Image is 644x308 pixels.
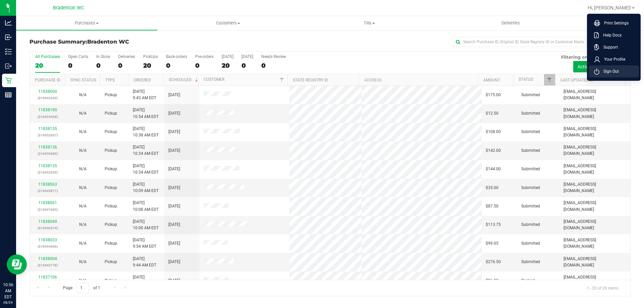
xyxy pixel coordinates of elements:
[143,62,158,69] div: 20
[563,237,626,250] span: [EMAIL_ADDRESS][DOMAIN_NAME]
[38,219,57,224] a: 11838049
[5,19,12,26] inline-svg: Analytics
[359,74,478,86] th: Address
[34,243,61,250] p: (316944006)
[486,92,501,98] span: $175.00
[168,240,180,247] span: [DATE]
[573,61,604,72] button: Active only
[594,44,636,51] a: Support
[599,68,619,75] span: Sign Out
[561,54,605,60] span: Filtering on status:
[276,74,287,85] a: Filter
[521,92,540,98] span: Submitted
[79,204,87,208] span: Not Applicable
[521,203,540,209] span: Submitted
[118,62,135,69] div: 0
[34,114,61,120] p: (316955408)
[486,166,501,172] span: $144.00
[521,259,540,265] span: Submitted
[261,54,286,59] div: Needs Review
[105,147,117,154] span: Pickup
[5,77,12,84] inline-svg: Retail
[486,129,501,135] span: $108.00
[105,222,117,228] span: Pickup
[486,110,498,117] span: $12.50
[563,126,626,138] span: [EMAIL_ADDRESS][DOMAIN_NAME]
[168,185,180,191] span: [DATE]
[79,259,87,265] button: N/A
[5,48,12,55] inline-svg: Inventory
[5,63,12,69] inline-svg: Outbound
[486,278,498,284] span: $96.00
[3,282,13,300] p: 10:56 AM EDT
[79,147,87,154] button: N/A
[486,240,498,247] span: $99.05
[563,256,626,268] span: [EMAIL_ADDRESS][DOMAIN_NAME]
[105,129,117,135] span: Pickup
[521,166,540,172] span: Submitted
[158,20,298,26] span: Customers
[79,111,87,116] span: Not Applicable
[560,78,594,82] a: Last Updated By
[38,145,57,149] a: 11838136
[588,5,631,10] span: Hi, [PERSON_NAME]!
[486,185,498,191] span: $35.00
[600,56,625,63] span: Your Profile
[440,16,581,30] a: Deliveries
[133,144,159,157] span: [DATE] 10:34 AM EDT
[133,274,159,287] span: [DATE] 10:14 AM EDT
[133,126,159,138] span: [DATE] 10:38 AM EDT
[105,78,115,82] a: Type
[105,185,117,191] span: Pickup
[589,65,639,77] li: Sign Out
[483,78,500,82] a: Amount
[96,62,110,69] div: 0
[35,78,60,82] a: Purchase ID
[79,185,87,191] button: N/A
[299,20,439,26] span: Tills
[521,110,540,117] span: Submitted
[53,5,84,11] span: Bradenton WC
[38,182,57,187] a: 11838063
[38,89,57,94] a: 11838000
[105,203,117,209] span: Pickup
[105,110,117,117] span: Pickup
[16,16,157,30] a: Purchases
[34,132,61,138] p: (316952607)
[70,78,96,82] a: Sync Status
[105,278,117,284] span: Pickup
[79,241,87,246] span: Not Applicable
[299,16,440,30] a: Tills
[168,129,180,135] span: [DATE]
[35,54,60,59] div: All Purchases
[133,256,156,268] span: [DATE] 9:44 AM EDT
[5,34,12,41] inline-svg: Inbound
[563,88,626,101] span: [EMAIL_ADDRESS][DOMAIN_NAME]
[34,188,61,194] p: (316943871)
[79,222,87,228] button: N/A
[600,20,629,26] span: Print Settings
[563,181,626,194] span: [EMAIL_ADDRESS][DOMAIN_NAME]
[79,93,87,97] span: Not Applicable
[143,54,158,59] div: PickUps
[563,219,626,231] span: [EMAIL_ADDRESS][DOMAIN_NAME]
[79,278,87,284] button: N/A
[79,166,87,172] button: N/A
[241,54,253,59] div: [DATE]
[7,254,27,274] iframe: Resource center
[168,147,180,154] span: [DATE]
[133,78,151,82] a: Ordered
[133,163,159,176] span: [DATE] 10:34 AM EDT
[79,167,87,171] span: Not Applicable
[79,148,87,153] span: Not Applicable
[521,222,540,228] span: Submitted
[57,283,106,293] span: Page of 1
[521,147,540,154] span: Submitted
[563,200,626,212] span: [EMAIL_ADDRESS][DOMAIN_NAME]
[133,200,159,212] span: [DATE] 10:08 AM EDT
[16,20,157,26] span: Purchases
[486,147,501,154] span: $142.00
[222,54,233,59] div: [DATE]
[563,144,626,157] span: [EMAIL_ADDRESS][DOMAIN_NAME]
[30,39,230,45] h3: Purchase Summary:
